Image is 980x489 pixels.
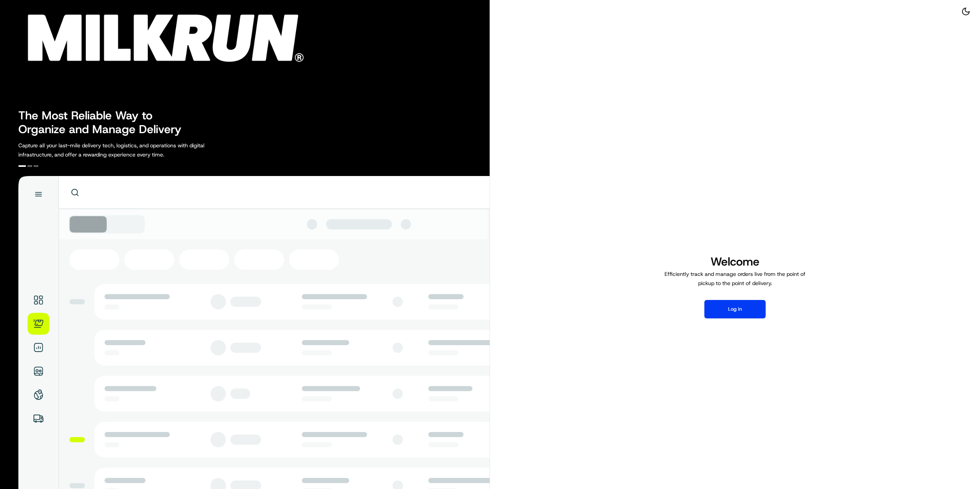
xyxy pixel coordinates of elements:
[18,109,190,136] h2: The Most Reliable Way to Organize and Manage Delivery
[5,5,312,66] img: Company Logo
[661,254,808,269] h1: Welcome
[18,141,239,159] p: Capture all your last-mile delivery tech, logistics, and operations with digital infrastructure, ...
[661,269,808,288] p: Efficiently track and manage orders live from the point of pickup to the point of delivery.
[704,300,766,318] button: Log in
